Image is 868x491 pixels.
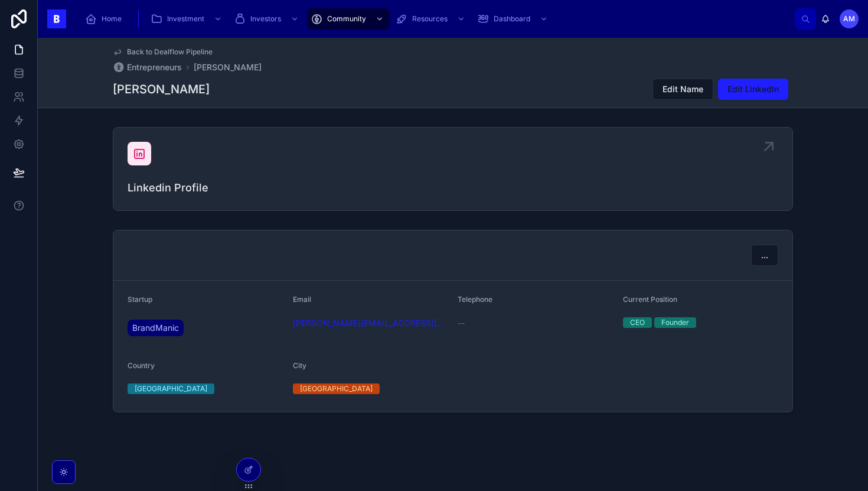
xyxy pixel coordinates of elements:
[458,317,465,329] span: --
[128,320,184,336] a: BrandManic
[474,8,554,30] a: Dashboard
[300,383,373,394] div: [GEOGRAPHIC_DATA]
[663,83,703,95] span: Edit Name
[652,79,713,100] button: Edit Name
[128,180,778,196] span: Linkedin Profile
[630,317,645,328] div: CEO
[113,81,210,97] h1: [PERSON_NAME]
[128,361,155,370] span: Country
[113,128,792,210] a: Linkedin Profile
[102,14,122,24] span: Home
[494,14,530,24] span: Dashboard
[127,61,182,73] span: Entrepreneurs
[727,83,779,95] span: Edit LinkedIn
[147,8,228,30] a: Investment
[293,295,311,304] span: Email
[293,317,449,329] a: [PERSON_NAME][EMAIL_ADDRESS][DOMAIN_NAME]
[47,9,66,28] img: App logo
[392,8,471,30] a: Resources
[250,14,281,24] span: Investors
[761,249,768,261] span: ...
[661,317,689,328] div: Founder
[128,295,152,304] span: Startup
[113,61,182,73] a: Entrepreneurs
[307,8,390,30] a: Community
[230,8,305,30] a: Investors
[81,8,130,30] a: Home
[843,14,855,24] span: AM
[412,14,448,24] span: Resources
[751,245,778,266] button: ...
[76,6,795,32] div: scrollable content
[132,322,179,334] span: BrandManic
[135,383,207,394] div: [GEOGRAPHIC_DATA]
[127,47,213,57] span: Back to Dealflow Pipeline
[167,14,204,24] span: Investment
[327,14,366,24] span: Community
[458,295,492,304] span: Telephone
[718,79,788,100] button: Edit LinkedIn
[113,47,213,57] a: Back to Dealflow Pipeline
[623,295,677,304] span: Current Position
[194,61,262,73] a: [PERSON_NAME]
[293,361,306,370] span: City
